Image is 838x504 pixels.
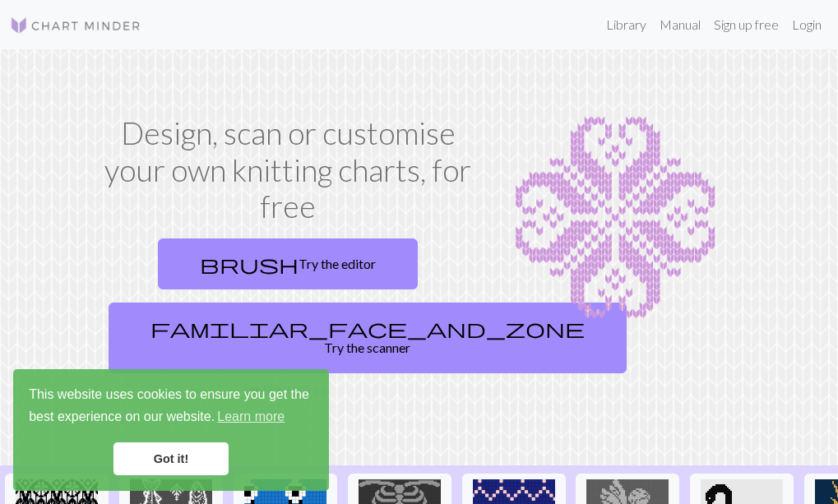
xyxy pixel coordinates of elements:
[13,369,329,491] div: cookieconsent
[215,405,287,429] a: learn more about cookies
[150,317,585,340] span: familiar_face_and_zone
[494,115,736,321] img: Chart example
[102,115,475,225] h1: Design, scan or customise your own knitting charts, for free
[707,8,785,41] a: Sign up free
[600,8,653,41] a: Library
[109,303,627,373] a: Try the scanner
[785,8,828,41] a: Login
[10,16,141,35] img: Logo
[29,385,313,429] span: This website uses cookies to ensure you get the best experience on our website.
[102,232,475,400] div: or
[158,238,418,289] a: Try the editor
[653,8,707,41] a: Manual
[200,252,299,275] span: brush
[113,442,229,475] a: dismiss cookie message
